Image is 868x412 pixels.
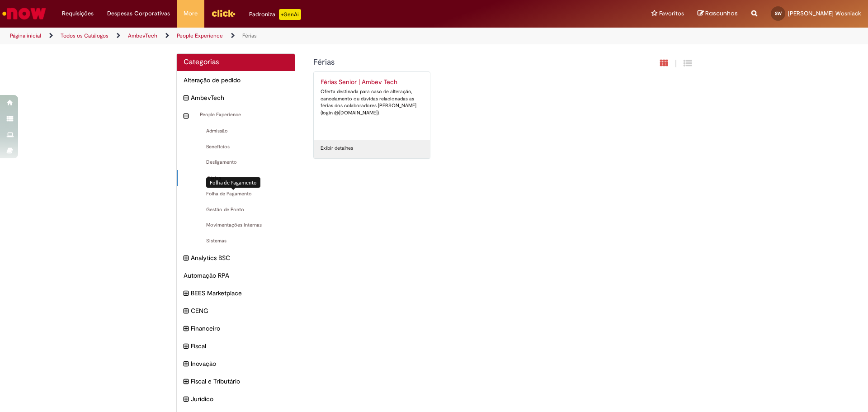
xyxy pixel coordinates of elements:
[177,32,223,39] a: People Experience
[7,28,572,44] ul: Trilhas de página
[206,177,260,188] div: Folha de Pagamento
[242,32,257,39] a: Férias
[61,32,108,39] a: Todos os Catálogos
[177,202,295,218] div: Gestão de Ponto
[1,5,47,23] img: ServiceNow
[184,377,189,387] i: expandir categoria Fiscal e Tributário
[177,154,295,170] div: Desligamento
[191,253,288,262] span: Analytics BSC
[177,319,295,337] div: expandir categoria Financeiro Financeiro
[775,10,782,16] span: SW
[10,32,41,39] a: Página inicial
[321,79,423,86] h2: Férias Senior | Ambev Tech
[177,249,295,267] div: expandir categoria Analytics BSC Analytics BSC
[184,289,189,298] i: expandir categoria BEES Marketplace
[191,324,288,333] span: Financeiro
[184,237,288,245] span: Sistemas
[659,9,684,18] span: Favoritos
[211,6,236,20] img: click_logo_yellow_360x200.png
[705,9,738,18] span: Rascunhos
[191,93,288,102] span: AmbevTech
[191,341,288,350] span: Fiscal
[184,341,189,351] i: expandir categoria Fiscal
[177,390,295,408] div: expandir categoria Jurídico Jurídico
[191,111,288,118] span: People Experience
[684,59,692,67] i: Exibição de grade
[177,233,295,249] div: Sistemas
[184,58,288,66] h2: Categorias
[177,170,295,186] div: Férias
[107,9,170,18] span: Despesas Corporativas
[177,139,295,155] div: Benefícios
[184,306,189,316] i: expandir categoria CENG
[185,175,288,182] span: Férias
[191,359,288,368] span: Inovação
[191,377,288,386] span: Fiscal e Tributário
[184,9,198,18] span: More
[314,72,430,140] a: Férias Senior | Ambev Tech Oferta destinada para caso de alteração, cancelamento ou dúvidas relac...
[191,289,288,298] span: BEES Marketplace
[128,32,157,39] a: AmbevTech
[177,217,295,233] div: Movimentações Internas
[177,107,295,249] ul: AmbevTech subcategorias
[184,324,189,334] i: expandir categoria Financeiro
[177,186,295,202] div: Folha de Pagamento
[184,253,189,263] i: expandir categoria Analytics BSC
[177,284,295,302] div: expandir categoria BEES Marketplace BEES Marketplace
[184,76,288,85] span: Alteração de pedido
[62,9,94,18] span: Requisições
[184,206,288,213] span: Gestão de Ponto
[788,9,861,17] span: [PERSON_NAME] Wosniack
[177,107,295,123] div: recolher categoria People Experience People Experience
[184,222,288,229] span: Movimentações Internas
[660,59,668,67] i: Exibição em cartão
[313,58,594,67] h1: {"description":null,"title":"Férias"} Categoria
[177,355,295,373] div: expandir categoria Inovação Inovação
[177,71,295,89] div: Alteração de pedido
[321,145,353,152] a: Exibir detalhes
[321,88,423,117] div: Oferta destinada para caso de alteração, cancelamento ou dúvidas relacionadas as férias dos colab...
[184,143,288,151] span: Benefícios
[184,271,288,280] span: Automação RPA
[177,89,295,107] div: recolher categoria AmbevTech AmbevTech
[177,123,295,139] div: Admissão
[184,93,189,103] i: recolher categoria AmbevTech
[184,111,189,121] i: recolher categoria People Experience
[184,190,288,198] span: Folha de Pagamento
[177,372,295,390] div: expandir categoria Fiscal e Tributário Fiscal e Tributário
[279,9,301,20] p: +GenAi
[184,159,288,166] span: Desligamento
[184,359,189,369] i: expandir categoria Inovação
[177,266,295,284] div: Automação RPA
[191,394,288,403] span: Jurídico
[177,337,295,355] div: expandir categoria Fiscal Fiscal
[698,9,738,18] a: Rascunhos
[184,394,189,404] i: expandir categoria Jurídico
[177,123,295,249] ul: People Experience subcategorias
[249,9,301,20] div: Padroniza
[191,306,288,315] span: CENG
[675,58,677,69] span: |
[184,128,288,135] span: Admissão
[177,302,295,320] div: expandir categoria CENG CENG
